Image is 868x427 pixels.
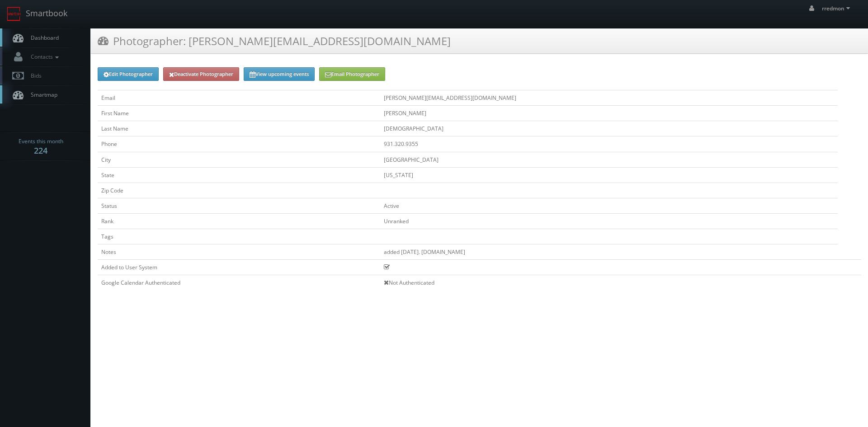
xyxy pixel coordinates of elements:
[380,136,837,152] td: 931.320.9355
[163,67,239,81] a: Deactivate Photographer
[98,152,380,167] td: City
[244,67,315,81] a: View upcoming events
[380,167,837,183] td: [US_STATE]
[98,136,380,152] td: Phone
[98,229,380,244] td: Tags
[380,106,837,121] td: [PERSON_NAME]
[380,121,837,136] td: [DEMOGRAPHIC_DATA]
[380,244,837,259] td: added [DATE]. [DOMAIN_NAME]
[98,275,380,291] td: Google Calendar Authenticated
[380,198,837,214] td: Active
[26,34,59,42] span: Dashboard
[19,137,63,146] span: Events this month
[98,67,159,81] a: Edit Photographer
[98,214,380,229] td: Rank
[380,214,837,229] td: Unranked
[380,152,837,167] td: [GEOGRAPHIC_DATA]
[98,260,380,275] td: Added to User System
[7,7,21,21] img: smartbook-logo.png
[380,275,837,291] td: Not Authenticated
[380,90,837,106] td: [PERSON_NAME][EMAIL_ADDRESS][DOMAIN_NAME]
[319,67,385,81] a: Email Photographer
[98,121,380,136] td: Last Name
[98,90,380,106] td: Email
[98,183,380,198] td: Zip Code
[26,91,57,99] span: Smartmap
[34,145,47,156] strong: 224
[26,72,42,80] span: Bids
[26,53,61,61] span: Contacts
[98,167,380,183] td: State
[98,33,451,49] h3: Photographer: [PERSON_NAME][EMAIL_ADDRESS][DOMAIN_NAME]
[98,106,380,121] td: First Name
[98,244,380,259] td: Notes
[98,198,380,214] td: Status
[822,5,853,12] span: rredmon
